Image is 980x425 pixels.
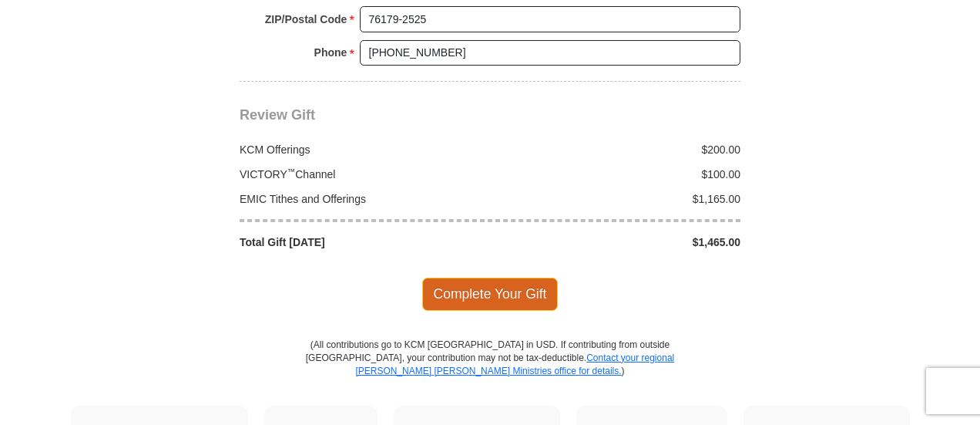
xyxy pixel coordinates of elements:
div: $200.00 [490,142,749,157]
div: VICTORY Channel [232,167,491,182]
strong: Phone [314,42,347,63]
div: $1,165.00 [490,191,749,207]
a: Contact your regional [PERSON_NAME] [PERSON_NAME] Ministries office for details. [355,352,674,376]
span: Review Gift [240,107,315,123]
p: (All contributions go to KCM [GEOGRAPHIC_DATA] in USD. If contributing from outside [GEOGRAPHIC_D... [305,339,675,406]
div: $100.00 [490,167,749,182]
div: KCM Offerings [232,142,491,157]
div: $1,465.00 [490,234,749,250]
span: Complete Your Gift [422,278,559,310]
sup: ™ [287,167,296,176]
div: Total Gift [DATE] [232,234,491,250]
div: EMIC Tithes and Offerings [232,191,491,207]
strong: ZIP/Postal Code [265,8,347,30]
